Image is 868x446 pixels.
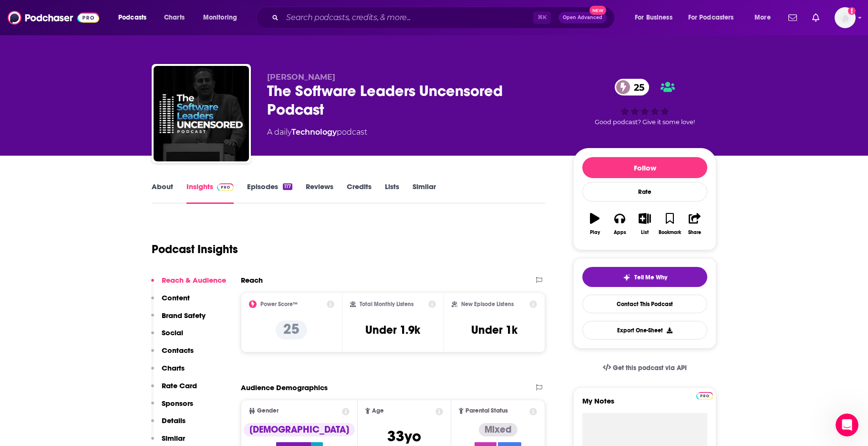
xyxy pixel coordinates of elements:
div: Search podcasts, credits, & more... [265,7,624,29]
a: Lists [385,182,399,204]
p: Sponsors [162,399,193,408]
h3: Under 1k [471,323,517,337]
p: Content [162,293,190,302]
span: Monitoring [203,11,237,24]
input: Search podcasts, credits, & more... [282,10,533,25]
button: Charts [151,363,185,381]
span: Tell Me Why [634,274,667,281]
button: Reach & Audience [151,276,226,293]
button: open menu [196,10,249,25]
img: Podchaser Pro [696,392,713,400]
span: Good podcast? Give it some love! [595,118,695,126]
button: Follow [582,157,707,178]
a: Reviews [306,182,333,204]
div: 25Good podcast? Give it some love! [573,73,716,132]
a: Credits [347,182,372,204]
p: Social [162,328,183,337]
button: Export One-Sheet [582,321,707,340]
p: Contacts [162,346,194,355]
button: Content [151,293,190,311]
div: Rate [582,182,707,202]
p: Reach & Audience [162,276,226,285]
div: A daily podcast [267,127,367,138]
button: Show profile menu [835,7,856,28]
span: Parental Status [465,408,508,414]
span: Charts [164,11,185,24]
button: Open AdvancedNew [558,12,607,23]
a: Technology [291,127,337,137]
button: open menu [628,10,684,25]
h2: Power Score™ [260,301,298,308]
button: Rate Card [151,381,197,399]
button: open menu [112,10,159,25]
span: More [754,11,771,24]
span: Podcasts [118,11,146,24]
h2: Reach [241,276,263,285]
span: For Podcasters [688,11,734,24]
p: Details [162,416,186,425]
span: Open Advanced [563,15,602,20]
h3: Under 1.9k [365,323,420,337]
img: The Software Leaders Uncensored Podcast [154,66,249,161]
div: Apps [614,230,626,235]
span: 25 [624,79,649,96]
span: Logged in as kindrieri [835,7,856,28]
a: Show notifications dropdown [785,10,801,26]
div: List [641,230,649,235]
button: Sponsors [151,399,193,416]
a: Charts [158,10,190,25]
a: 25 [615,79,649,96]
div: Share [688,230,701,235]
h2: Total Monthly Listens [360,301,413,308]
img: Podchaser Pro [217,183,234,191]
a: Get this podcast via API [595,356,694,380]
div: [DEMOGRAPHIC_DATA] [244,423,355,436]
button: Details [151,416,186,434]
button: Apps [607,207,632,241]
p: Rate Card [162,381,197,390]
button: open menu [682,10,748,25]
div: Play [590,230,600,235]
div: Mixed [479,423,517,436]
label: My Notes [582,396,707,413]
button: Contacts [151,346,194,363]
a: InsightsPodchaser Pro [186,182,234,204]
img: User Profile [835,7,856,28]
button: Play [582,207,607,241]
button: Brand Safety [151,311,206,329]
img: tell me why sparkle [623,274,630,281]
a: About [152,182,173,204]
span: [PERSON_NAME] [267,73,335,82]
span: 33 yo [387,427,421,446]
div: 117 [283,183,292,190]
span: New [589,6,607,15]
button: Bookmark [657,207,682,241]
p: 25 [276,320,307,340]
h1: Podcast Insights [152,242,238,256]
div: Bookmark [659,230,681,235]
button: open menu [748,10,783,25]
span: ⌘ K [533,11,551,24]
button: Social [151,328,183,346]
iframe: Intercom live chat [836,414,858,436]
span: Get this podcast via API [613,364,687,372]
a: Pro website [696,391,713,400]
a: Contact This Podcast [582,295,707,313]
p: Charts [162,363,185,372]
h2: Audience Demographics [241,383,328,392]
svg: Add a profile image [848,7,856,15]
button: List [632,207,657,241]
button: Share [682,207,707,241]
button: tell me why sparkleTell Me Why [582,267,707,287]
p: Brand Safety [162,311,206,320]
span: Age [372,408,384,414]
img: Podchaser - Follow, Share and Rate Podcasts [8,9,99,27]
h2: New Episode Listens [461,301,514,308]
a: Similar [413,182,436,204]
a: Show notifications dropdown [808,10,823,26]
span: Gender [257,408,279,414]
p: Similar [162,434,185,443]
span: For Business [635,11,672,24]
